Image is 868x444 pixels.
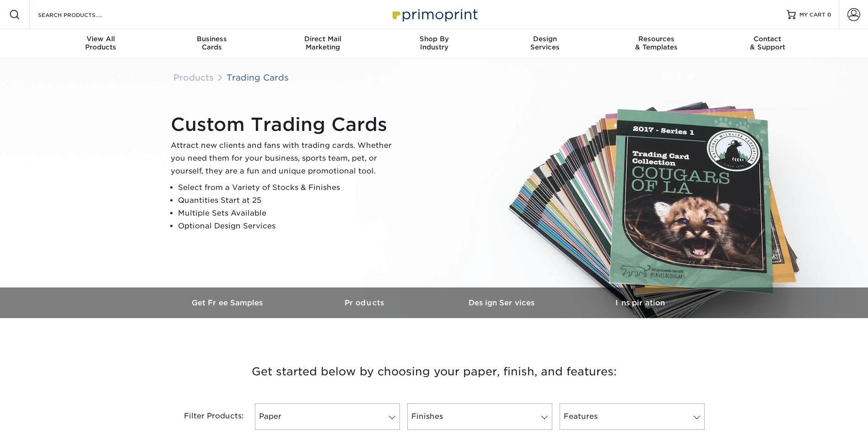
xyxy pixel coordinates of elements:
[712,35,823,43] span: Contact
[226,72,289,82] a: Trading Cards
[799,11,825,19] span: MY CART
[167,351,702,392] h3: Get started below by choosing your paper, finish, and features:
[378,29,490,59] a: Shop ByIndustry
[160,298,297,307] h3: Get Free Samples
[490,35,601,51] div: Services
[178,220,399,233] li: Optional Design Services
[45,35,156,43] span: View All
[601,35,712,43] span: Resources
[490,29,601,59] a: DesignServices
[156,35,267,43] span: Business
[160,287,297,318] a: Get Free Samples
[178,207,399,220] li: Multiple Sets Available
[45,29,156,59] a: View AllProducts
[171,139,399,178] p: Attract new clients and fans with trading cards. Whether you need them for your business, sports ...
[297,287,434,318] a: Products
[37,9,126,20] input: SEARCH PRODUCTS.....
[827,11,831,18] span: 0
[173,72,214,82] a: Products
[178,181,399,194] li: Select from a Variety of Stocks & Finishes
[297,298,434,307] h3: Products
[388,5,480,24] img: Primoprint
[171,114,399,135] h1: Custom Trading Cards
[490,35,601,43] span: Design
[378,35,490,51] div: Industry
[267,35,378,51] div: Marketing
[255,403,400,430] a: Paper
[407,403,552,430] a: Finishes
[601,35,712,51] div: & Templates
[571,287,709,318] a: Inspiration
[178,194,399,207] li: Quantities Start at 25
[601,29,712,59] a: Resources& Templates
[267,35,378,43] span: Direct Mail
[712,29,823,59] a: Contact& Support
[434,287,571,318] a: Design Services
[156,29,267,59] a: BusinessCards
[571,298,709,307] h3: Inspiration
[560,403,705,430] a: Features
[712,35,823,51] div: & Support
[45,35,156,51] div: Products
[156,35,267,51] div: Cards
[267,29,378,59] a: Direct MailMarketing
[378,35,490,43] span: Shop By
[434,298,571,307] h3: Design Services
[160,403,251,430] div: Filter Products:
